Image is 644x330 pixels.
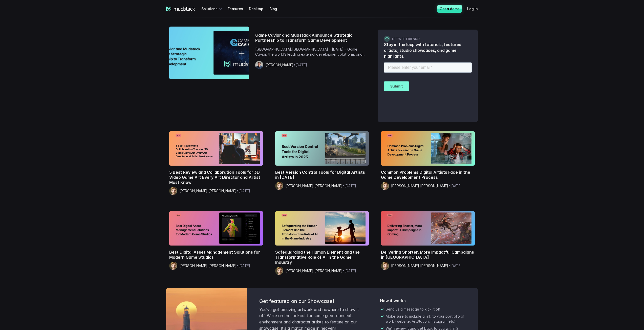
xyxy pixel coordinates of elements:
span: [PERSON_NAME] [265,63,293,67]
h2: Common Problems Digital Artists Face in the Game Development Process [381,170,475,180]
span: • [DATE] [237,263,250,268]
a: mudstack logo [166,7,195,11]
a: Features [228,4,249,13]
img: Game Caviar and Mudstack announce strategic partnership to transform game development [169,27,249,79]
div: Solutions [201,4,224,13]
a: Get a demo [437,5,462,13]
h2: Best Version Control Tools for Digital Artists in [DATE] [275,170,369,180]
img: Mazze Whiteley [381,182,389,190]
a: Common Problems Digital Artists Face in the Game Development ProcessCommon Problems Digital Artis... [378,128,478,197]
p: [GEOGRAPHIC_DATA],[GEOGRAPHIC_DATA] – [DATE] – Game Caviar, the world’s leading external developm... [255,47,369,57]
a: 5 Best Review and Collaboration Tools for 3D Video Game Art Every Art Director and Artist Must Kn... [166,128,266,202]
span: • [DATE] [342,184,356,188]
h3: Let's be friends! [384,36,472,42]
p: Stay in the loop with tutorials, featured artists, studio showcases, and game highlights. [384,42,472,59]
span: • [DATE] [448,184,462,188]
h2: 5 Best Review and Collaboration Tools for 3D Video Game Art Every Art Director and Artist Must Know [169,170,263,185]
span: • [DATE] [342,269,356,273]
a: Best Version Control Tools for Digital Artists in 2023Best Version Control Tools for Digital Arti... [272,128,372,197]
h2: Game Caviar and Mudstack Announce Strategic Partnership to Transform Game Development [255,33,369,43]
img: Best Digital Asset Management Solutions for Modern Game Studios [169,211,263,246]
img: Mazze Whiteley [275,267,283,275]
span: • [DATE] [293,63,307,67]
img: Josef Bell [255,61,263,69]
span: • [DATE] [237,189,250,193]
span: [PERSON_NAME] [PERSON_NAME] [391,184,448,188]
h2: Get featured on our Showcase! [259,298,360,304]
a: Desktop [249,4,269,13]
a: Game Caviar and Mudstack announce strategic partnership to transform game developmentGame Caviar ... [166,24,372,82]
img: 5 Best Review and Collaboration Tools for 3D Video Game Art Every Art Director and Artist Must Know [169,131,263,166]
a: Blog [269,4,283,13]
span: • [DATE] [448,263,462,268]
img: Delivering Shorter, More Impactful Campaigns in Gaming [381,211,475,246]
span: [PERSON_NAME] [PERSON_NAME] [285,269,342,273]
a: Best Digital Asset Management Solutions for Modern Game StudiosBest Digital Asset Management Solu... [166,208,266,277]
a: Safeguarding the Human Element and the Transformative Role of AI in the Game IndustrySafeguarding... [272,208,372,282]
iframe: Form 2 [384,61,472,116]
img: Mazze Whiteley [169,187,177,195]
span: [PERSON_NAME] [PERSON_NAME] [179,189,237,193]
img: Safeguarding the Human Element and the Transformative Role of AI in the Game Industry [275,211,369,246]
a: Log in [467,4,484,13]
img: Common Problems Digital Artists Face in the Game Development Process [381,131,475,166]
span: [PERSON_NAME] [PERSON_NAME] [179,263,237,268]
span: [PERSON_NAME] [PERSON_NAME] [391,263,448,268]
img: Mazze Whiteley [169,262,177,270]
li: Make sure to include a link to your portfolio of work (website, ArtStation, Instagram etc). [386,314,470,324]
img: Best Version Control Tools for Digital Artists in 2023 [275,131,369,166]
h2: Safeguarding the Human Element and the Transformative Role of AI in the Game Industry [275,250,369,265]
li: Send us a message to kick it off! [386,307,470,312]
span: [PERSON_NAME] [PERSON_NAME] [285,184,342,188]
img: Mazze Whiteley [381,262,389,270]
h3: How it works [380,298,470,303]
h2: Delivering Shorter, More Impactful Campaigns in [GEOGRAPHIC_DATA] [381,250,475,260]
h2: Best Digital Asset Management Solutions for Modern Game Studios [169,250,263,260]
img: Mazze Whiteley [275,182,283,190]
a: Delivering Shorter, More Impactful Campaigns in GamingDelivering Shorter, More Impactful Campaign... [378,208,478,277]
